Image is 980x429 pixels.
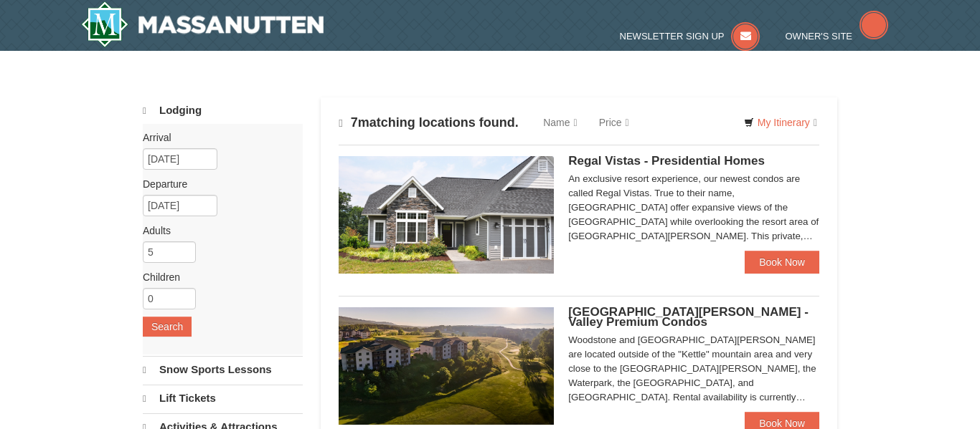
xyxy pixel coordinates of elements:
[745,251,819,274] a: Book Now
[568,305,809,329] span: [GEOGRAPHIC_DATA][PERSON_NAME] - Valley Premium Condos
[81,1,324,47] a: Massanutten Resort
[620,31,725,42] span: Newsletter Sign Up
[568,172,819,244] div: An exclusive resort experience, our newest condos are called Regal Vistas. True to their name, [G...
[143,130,292,145] label: Arrival
[143,223,292,238] label: Adults
[568,154,765,168] span: Regal Vistas - Presidential Homes
[143,356,303,383] a: Snow Sports Lessons
[735,112,826,133] a: My Itinerary
[143,270,292,284] label: Children
[143,177,292,191] label: Departure
[339,156,554,274] img: 19218991-1-902409a9.jpg
[786,31,853,42] span: Owner's Site
[786,31,889,42] a: Owner's Site
[143,97,303,124] a: Lodging
[81,1,324,47] img: Massanutten Resort Logo
[143,385,303,412] a: Lift Tickets
[532,108,588,137] a: Name
[568,333,819,405] div: Woodstone and [GEOGRAPHIC_DATA][PERSON_NAME] are located outside of the "Kettle" mountain area an...
[339,307,554,425] img: 19219041-4-ec11c166.jpg
[588,108,640,137] a: Price
[143,317,192,337] button: Search
[620,31,760,42] a: Newsletter Sign Up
